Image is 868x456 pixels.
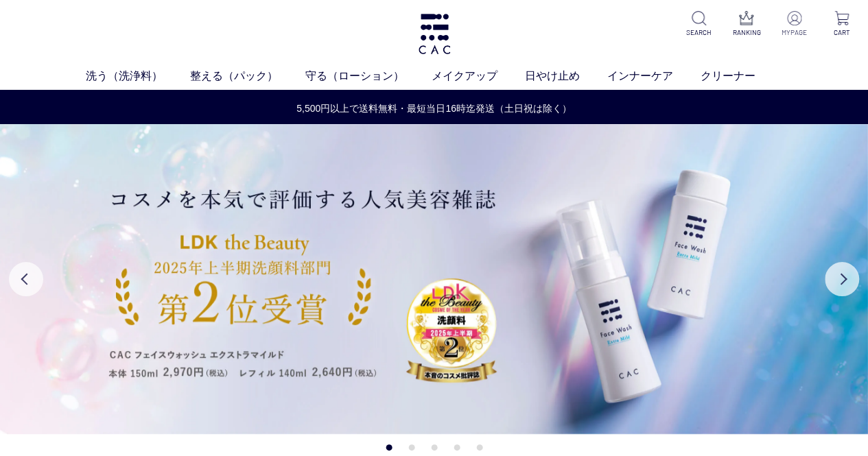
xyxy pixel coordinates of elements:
[476,444,482,451] button: 5 of 5
[607,68,701,84] a: インナーケア
[825,262,859,296] button: Next
[86,68,190,84] a: 洗う（洗浄料）
[683,11,714,38] a: SEARCH
[779,11,810,38] a: MYPAGE
[731,11,762,38] a: RANKING
[779,27,810,38] p: MYPAGE
[1,101,867,116] a: 5,500円以上で送料無料・最短当日16時迄発送（土日祝は除く）
[408,444,414,451] button: 2 of 5
[417,14,452,54] img: logo
[454,444,460,451] button: 4 of 5
[826,27,857,38] p: CART
[826,11,857,38] a: CART
[386,444,392,451] button: 1 of 5
[525,68,607,84] a: 日やけ止め
[701,68,783,84] a: クリーナー
[305,68,432,84] a: 守る（ローション）
[431,444,437,451] button: 3 of 5
[731,27,762,38] p: RANKING
[190,68,305,84] a: 整える（パック）
[9,262,43,296] button: Previous
[432,68,525,84] a: メイクアップ
[683,27,714,38] p: SEARCH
